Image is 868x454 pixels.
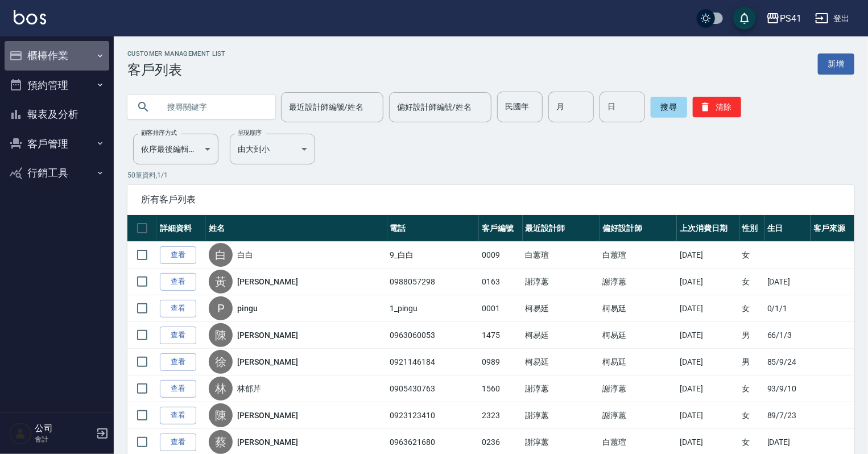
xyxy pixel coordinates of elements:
td: 女 [739,375,764,402]
td: 謝淳蕙 [600,375,677,402]
td: [DATE] [677,402,739,429]
td: 0921146184 [387,349,479,375]
span: 所有客戶列表 [141,194,841,205]
td: 0923123410 [387,402,479,429]
th: 上次消費日期 [677,215,739,242]
div: PS41 [780,11,801,26]
button: 搜尋 [651,97,687,117]
td: 男 [739,349,764,375]
label: 顧客排序方式 [141,129,177,137]
td: 93/9/10 [764,375,811,402]
button: save [733,7,756,30]
td: 女 [739,242,764,269]
div: 陳 [209,403,233,427]
button: 預約管理 [5,71,109,100]
td: 9_白白 [387,242,479,269]
td: 0905430763 [387,375,479,402]
th: 性別 [739,215,764,242]
a: 查看 [160,380,196,398]
td: 白蕙瑄 [600,242,677,269]
div: 蔡 [209,430,233,454]
div: 林 [209,377,233,401]
button: 客戶管理 [5,129,109,159]
button: 行銷工具 [5,158,109,188]
img: Logo [14,10,46,24]
td: 2323 [479,402,523,429]
h2: Customer Management List [127,50,226,57]
td: 柯易廷 [600,322,677,349]
a: 查看 [160,353,196,371]
td: [DATE] [677,322,739,349]
td: 謝淳蕙 [523,375,600,402]
button: 報表及分析 [5,100,109,129]
td: 謝淳蕙 [600,269,677,295]
td: 男 [739,322,764,349]
a: [PERSON_NAME] [237,329,297,341]
button: 櫃檯作業 [5,41,109,71]
td: 柯易廷 [600,295,677,322]
td: 謝淳蕙 [523,269,600,295]
th: 電話 [387,215,479,242]
button: PS41 [762,7,806,30]
h5: 公司 [35,423,93,434]
td: 1560 [479,375,523,402]
td: 1_pingu [387,295,479,322]
td: [DATE] [764,269,811,295]
a: [PERSON_NAME] [237,276,297,287]
td: 66/1/3 [764,322,811,349]
td: [DATE] [677,375,739,402]
button: 清除 [693,97,741,117]
div: 徐 [209,350,233,374]
td: 謝淳蕙 [523,402,600,429]
td: [DATE] [677,269,739,295]
p: 會計 [35,434,93,444]
td: 柯易廷 [523,295,600,322]
td: 柯易廷 [600,349,677,375]
td: 0001 [479,295,523,322]
th: 偏好設計師 [600,215,677,242]
td: 0/1/1 [764,295,811,322]
label: 呈現順序 [238,129,262,137]
td: 白蕙瑄 [523,242,600,269]
div: P [209,296,233,320]
a: 林郁芹 [237,383,261,394]
td: 85/9/24 [764,349,811,375]
a: 查看 [160,327,196,344]
td: 女 [739,269,764,295]
th: 詳細資料 [157,215,206,242]
td: 柯易廷 [523,322,600,349]
a: 白白 [237,249,253,261]
div: 由大到小 [230,134,315,164]
p: 50 筆資料, 1 / 1 [127,170,854,180]
div: 依序最後編輯時間 [133,134,218,164]
td: 謝淳蕙 [600,402,677,429]
div: 陳 [209,323,233,347]
a: pingu [237,303,258,314]
td: 0163 [479,269,523,295]
a: 查看 [160,434,196,451]
td: [DATE] [677,349,739,375]
a: 查看 [160,407,196,424]
a: 新增 [818,53,854,75]
th: 生日 [764,215,811,242]
h3: 客戶列表 [127,62,226,78]
a: 查看 [160,273,196,291]
a: [PERSON_NAME] [237,410,297,421]
input: 搜尋關鍵字 [159,92,266,122]
th: 客戶編號 [479,215,523,242]
a: [PERSON_NAME] [237,356,297,368]
div: 白 [209,243,233,267]
td: 0989 [479,349,523,375]
td: 0963060053 [387,322,479,349]
td: [DATE] [677,242,739,269]
a: 查看 [160,246,196,264]
img: Person [9,422,32,445]
td: 89/7/23 [764,402,811,429]
td: [DATE] [677,295,739,322]
td: 女 [739,295,764,322]
td: 0988057298 [387,269,479,295]
div: 黃 [209,270,233,294]
a: [PERSON_NAME] [237,436,297,448]
td: 女 [739,402,764,429]
button: 登出 [811,8,854,29]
